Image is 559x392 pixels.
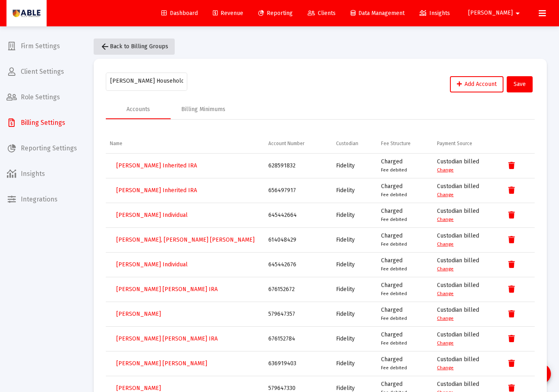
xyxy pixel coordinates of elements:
a: Clients [301,5,342,21]
div: Custodian [336,140,358,147]
small: Fee debited [381,167,407,173]
td: Column Fee Structure [377,134,433,153]
span: Clients [308,10,336,17]
a: Change [437,241,454,247]
td: Column Payment Source [433,134,499,153]
button: [PERSON_NAME] Individual [110,257,194,273]
div: Custodian billed [437,257,495,273]
a: Change [437,266,454,272]
span: [PERSON_NAME] [116,311,161,317]
a: Change [437,340,454,346]
div: Custodian billed [437,356,495,372]
small: Fee debited [381,340,407,346]
div: Name [110,140,122,147]
span: [PERSON_NAME] [PERSON_NAME] IRA [116,335,218,342]
span: Save [514,81,526,88]
span: Revenue [213,10,243,17]
button: [PERSON_NAME] [PERSON_NAME] IRA [110,331,224,347]
button: [PERSON_NAME] Inherited IRA [110,182,203,199]
div: Charged [381,158,429,174]
button: [PERSON_NAME] [PERSON_NAME] [110,356,214,372]
span: [PERSON_NAME] [PERSON_NAME] [116,360,207,367]
button: [PERSON_NAME] Inherited IRA [110,158,203,174]
a: Change [437,291,454,296]
button: Save [507,76,533,92]
div: Fidelity [336,162,373,170]
div: Fidelity [336,285,373,293]
div: 628591832 [268,162,328,170]
button: [PERSON_NAME] [PERSON_NAME] IRA [110,281,224,298]
div: Charged [381,281,429,298]
div: Custodian billed [437,232,495,248]
img: Dashboard [13,5,41,21]
a: Change [437,365,454,371]
div: Charged [381,306,429,322]
small: Fee debited [381,315,407,321]
div: Fidelity [336,261,373,269]
div: 645442664 [268,211,328,219]
mat-icon: arrow_drop_down [513,5,523,21]
div: Charged [381,232,429,248]
div: Account Number [268,140,304,147]
div: Custodian billed [437,281,495,298]
span: [PERSON_NAME] Individual [116,212,188,218]
div: Billing Minimums [181,105,225,114]
span: Add Account [457,81,497,88]
span: Back to Billing Groups [100,43,168,50]
button: Add Account [450,76,503,92]
div: Custodian billed [437,207,495,223]
span: Reporting [258,10,293,17]
div: Custodian billed [437,306,495,322]
div: Fidelity [336,360,373,368]
div: Charged [381,207,429,223]
div: Fidelity [336,211,373,219]
span: [PERSON_NAME] [116,385,161,392]
div: 614048429 [268,236,328,244]
mat-icon: arrow_back [100,42,110,51]
div: 656497917 [268,186,328,195]
div: Fidelity [336,236,373,244]
button: [PERSON_NAME] Individual [110,207,194,223]
div: Charged [381,356,429,372]
div: 636919403 [268,360,328,368]
div: 579647357 [268,310,328,318]
div: Custodian billed [437,182,495,199]
small: Fee debited [381,291,407,296]
button: Back to Billing Groups [94,39,175,55]
div: Accounts [126,105,150,114]
span: Insights [420,10,450,17]
div: Fee Structure [381,140,411,147]
div: Fidelity [336,186,373,195]
td: Column Name [106,134,264,153]
small: Fee debited [381,241,407,247]
a: Revenue [206,5,250,21]
span: Data Management [351,10,405,17]
div: Charged [381,182,429,199]
span: [PERSON_NAME] Inherited IRA [116,187,197,194]
div: Payment Source [437,140,472,147]
span: [PERSON_NAME] [468,10,513,17]
div: 645442676 [268,261,328,269]
td: Column [499,134,535,153]
span: Dashboard [161,10,198,17]
a: Reporting [252,5,299,21]
a: Change [437,216,454,222]
span: [PERSON_NAME] Individual [116,261,188,268]
small: Fee debited [381,365,407,371]
span: [PERSON_NAME] Inherited IRA [116,162,197,169]
div: Fidelity [336,335,373,343]
a: Data Management [344,5,411,21]
small: Fee debited [381,266,407,272]
span: [PERSON_NAME] [PERSON_NAME] IRA [116,286,218,293]
small: Fee debited [381,216,407,222]
a: Change [437,315,454,321]
button: [PERSON_NAME], [PERSON_NAME] [PERSON_NAME] [110,232,261,248]
div: Fidelity [336,310,373,318]
div: Custodian billed [437,158,495,174]
div: Custodian billed [437,331,495,347]
a: Insights [413,5,456,21]
div: 676152672 [268,285,328,293]
button: [PERSON_NAME] [110,306,167,322]
span: [PERSON_NAME], [PERSON_NAME] [PERSON_NAME] [116,236,255,243]
div: 676152784 [268,335,328,343]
